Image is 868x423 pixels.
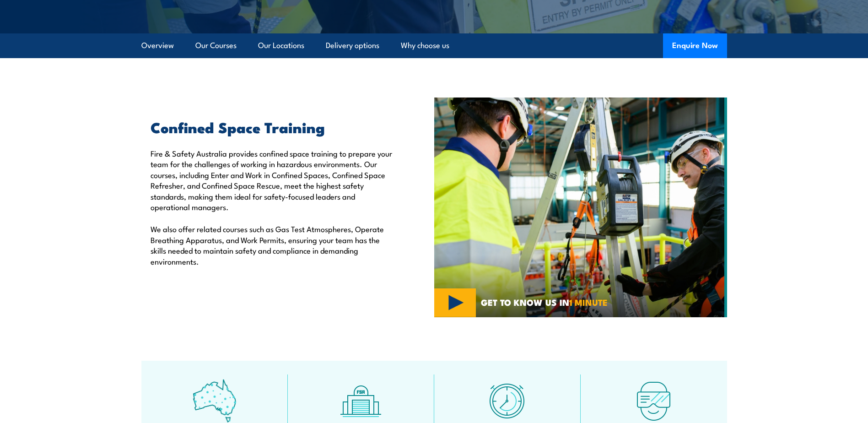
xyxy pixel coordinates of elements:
img: fast-icon [485,379,529,423]
img: tech-icon [632,379,675,423]
a: Why choose us [401,33,449,58]
span: GET TO KNOW US IN [481,298,608,306]
img: Confined Space Courses Australia [434,98,727,317]
h2: Confined Space Training [151,120,392,133]
a: Our Locations [258,33,304,58]
a: Our Courses [195,33,237,58]
p: We also offer related courses such as Gas Test Atmospheres, Operate Breathing Apparatus, and Work... [151,223,392,266]
a: Overview [141,33,174,58]
img: auswide-icon [193,379,236,423]
p: Fire & Safety Australia provides confined space training to prepare your team for the challenges ... [151,148,392,212]
strong: 1 MINUTE [569,295,608,309]
a: Delivery options [326,33,379,58]
button: Enquire Now [663,33,727,58]
img: facilities-icon [339,379,383,423]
